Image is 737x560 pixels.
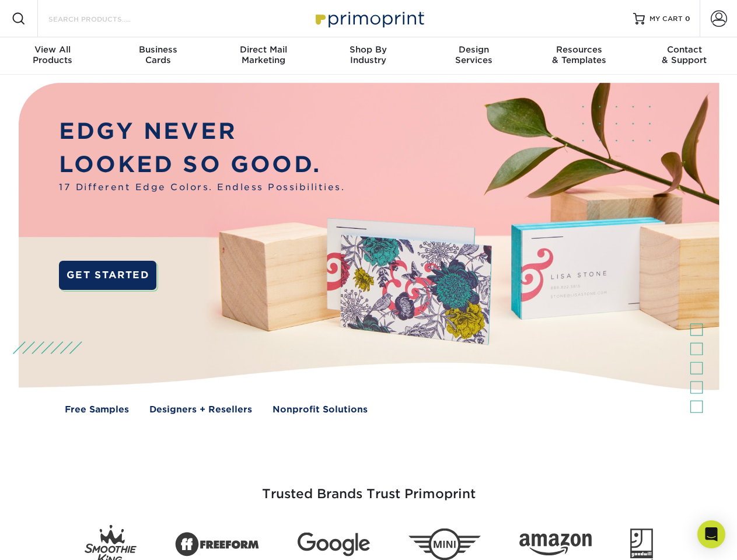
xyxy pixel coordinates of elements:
p: EDGY NEVER [59,115,345,148]
div: Industry [316,44,421,65]
img: Primoprint [310,6,427,31]
div: & Templates [526,44,631,65]
a: GET STARTED [59,261,156,290]
a: DesignServices [421,37,526,75]
img: Google [298,533,370,556]
a: Resources& Templates [526,37,631,75]
div: Open Intercom Messenger [697,520,725,548]
p: LOOKED SO GOOD. [59,148,345,181]
span: Resources [526,44,631,55]
span: 0 [685,15,690,23]
a: Contact& Support [632,37,737,75]
img: Amazon [519,534,592,556]
span: Business [105,44,210,55]
span: Design [421,44,526,55]
a: BusinessCards [105,37,210,75]
a: Direct MailMarketing [211,37,316,75]
span: MY CART [649,14,683,24]
div: & Support [632,44,737,65]
div: Marketing [211,44,316,65]
span: Contact [632,44,737,55]
a: Nonprofit Solutions [273,403,368,416]
span: Direct Mail [211,44,316,55]
a: Shop ByIndustry [316,37,421,75]
a: Free Samples [65,403,129,416]
h3: Trusted Brands Trust Primoprint [27,459,710,516]
a: Designers + Resellers [149,403,252,416]
img: Goodwill [630,528,653,560]
span: Shop By [316,44,421,55]
div: Cards [105,44,210,65]
span: 17 Different Edge Colors. Endless Possibilities. [59,181,345,194]
input: SEARCH PRODUCTS..... [47,12,161,26]
div: Services [421,44,526,65]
